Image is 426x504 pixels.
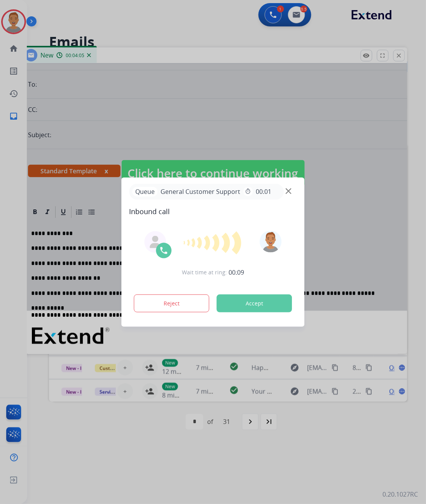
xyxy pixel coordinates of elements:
span: General Customer Support [158,187,244,196]
p: Queue [133,187,158,197]
p: 0.20.1027RC [383,490,418,499]
button: Accept [217,295,292,312]
img: avatar [260,231,281,253]
span: Wait time at ring: [182,269,227,276]
span: 00:01 [256,187,272,196]
span: 00:09 [229,268,244,277]
mat-icon: timer [245,188,251,195]
img: close-button [286,188,292,194]
button: Reject [134,295,210,312]
img: call-icon [159,246,169,255]
img: agent-avatar [149,236,162,248]
span: Inbound call [129,206,297,217]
